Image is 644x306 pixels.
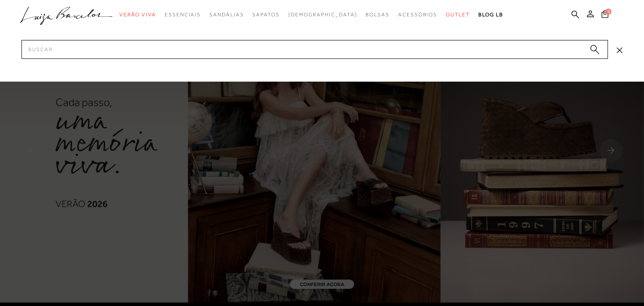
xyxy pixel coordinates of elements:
[366,12,390,18] span: Bolsas
[446,7,470,23] a: categoryNavScreenReaderText
[119,7,156,23] a: categoryNavScreenReaderText
[605,9,611,15] span: 0
[398,7,437,23] a: categoryNavScreenReaderText
[478,7,503,23] a: BLOG LB
[21,40,608,59] input: Buscar.
[446,12,470,18] span: Outlet
[209,12,244,18] span: Sandálias
[398,12,437,18] span: Acessórios
[119,12,156,18] span: Verão Viva
[599,9,611,21] button: 0
[252,7,279,23] a: categoryNavScreenReaderText
[165,12,201,18] span: Essenciais
[478,12,503,18] span: BLOG LB
[288,12,357,18] span: [DEMOGRAPHIC_DATA]
[209,7,244,23] a: categoryNavScreenReaderText
[288,7,357,23] a: noSubCategoriesText
[165,7,201,23] a: categoryNavScreenReaderText
[366,7,390,23] a: categoryNavScreenReaderText
[252,12,279,18] span: Sapatos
